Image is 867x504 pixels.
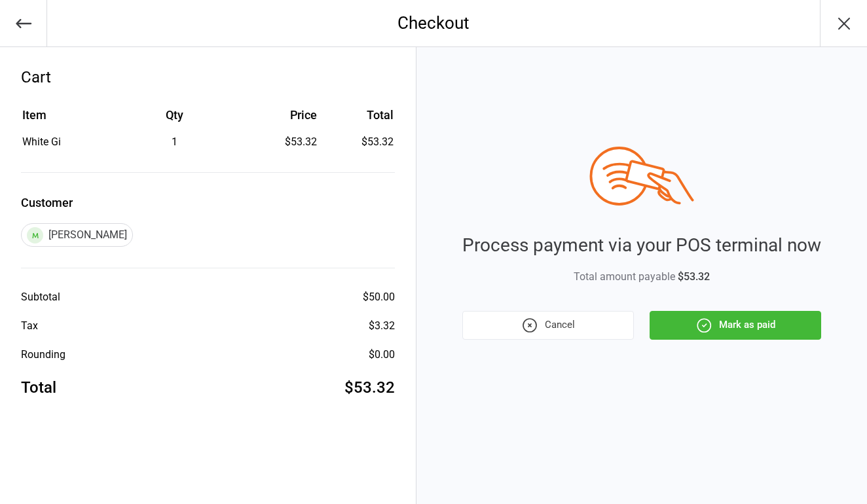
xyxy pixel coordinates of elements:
div: Rounding [21,347,65,363]
div: $0.00 [369,347,395,363]
button: Mark as paid [650,311,821,340]
div: $53.32 [344,376,395,399]
div: Cart [21,65,395,89]
button: Cancel [462,311,634,340]
th: Qty [109,106,240,133]
th: Total [322,106,394,133]
div: Subtotal [21,289,60,305]
div: Price [241,106,317,124]
td: $53.32 [322,134,394,150]
div: $50.00 [363,289,395,305]
div: $53.32 [241,134,317,150]
div: $3.32 [369,318,395,334]
div: Total amount payable [462,269,821,285]
div: Tax [21,318,38,334]
span: White Gi [22,135,61,148]
label: Customer [21,194,395,211]
div: Process payment via your POS terminal now [462,232,821,259]
div: 1 [109,134,240,150]
div: [PERSON_NAME] [21,223,133,247]
div: Total [21,376,56,399]
span: $53.32 [678,270,710,283]
th: Item [22,106,108,133]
